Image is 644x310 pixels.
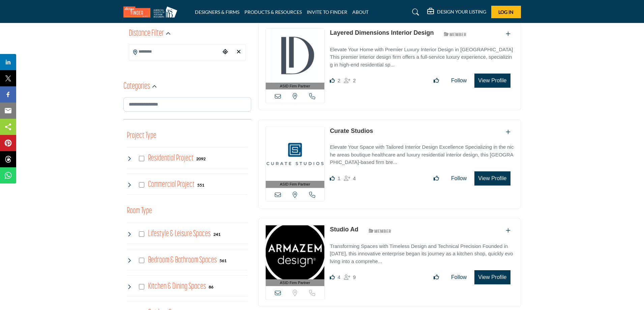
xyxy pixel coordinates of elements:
[139,182,144,188] input: Select Commercial Project checkbox
[344,273,356,281] div: Followers
[213,231,221,237] div: 241 Results For Lifestyle & Leisure Spaces
[197,182,204,188] div: 551 Results For Commercial Project
[148,179,195,191] h4: Commercial Project: Involve the design, construction, or renovation of spaces used for business p...
[213,232,221,237] b: 241
[447,74,471,87] button: Follow
[330,78,335,83] i: Likes
[338,175,340,181] span: 1
[474,74,510,88] button: View Profile
[129,45,220,58] input: Search Location
[127,130,156,142] button: Project Type
[506,31,510,37] a: Add To List
[139,231,144,237] input: Select Lifestyle & Leisure Spaces checkbox
[330,28,434,37] p: Layered Dimensions Interior Design
[330,139,514,166] a: Elevate Your Space with Tailored Interior Design Excellence Specializing in the niche areas bouti...
[429,74,443,87] button: Like listing
[219,258,227,263] b: 561
[447,172,471,185] button: Follow
[330,225,358,234] p: Studio Ad
[266,29,325,83] img: Layered Dimensions Interior Design
[196,157,206,161] b: 2092
[338,274,340,280] span: 4
[330,42,514,69] a: Elevate Your Home with Premier Luxury Interior Design in [GEOGRAPHIC_DATA] This premier interior ...
[244,9,302,15] a: PRODUCTS & RESOURCES
[330,29,434,36] a: Layered Dimensions Interior Design
[123,81,150,93] h2: Categories
[330,238,514,265] a: Transforming Spaces with Timeless Design and Technical Precision Founded in [DATE], this innovati...
[197,183,204,188] b: 551
[139,284,144,289] input: Select Kitchen & Dining Spaces checkbox
[123,97,251,112] input: Search Category
[429,172,443,185] button: Like listing
[280,83,310,89] span: ASID Firm Partner
[280,280,310,286] span: ASID Firm Partner
[330,243,514,265] p: Transforming Spaces with Timeless Design and Technical Precision Founded in [DATE], this innovati...
[474,171,510,186] button: View Profile
[148,228,211,240] h4: Lifestyle & Leisure Spaces: Lifestyle & Leisure Spaces
[209,285,213,289] b: 86
[266,225,325,286] a: ASID Firm Partner
[127,205,152,218] button: Room Type
[220,45,230,59] div: Choose your current location
[266,127,325,181] img: Curate Studios
[437,9,486,15] h5: DESIGN YOUR LISTING
[330,275,335,280] i: Likes
[338,78,340,83] span: 2
[330,126,373,136] p: Curate Studios
[506,129,510,135] a: Add To List
[234,45,244,59] div: Clear search location
[148,152,194,164] h4: Residential Project: Types of projects range from simple residential renovations to highly comple...
[429,271,443,284] button: Like listing
[139,258,144,263] input: Select Bedroom & Bathroom Spaces checkbox
[195,9,239,15] a: DESIGNERS & FIRMS
[307,9,347,15] a: INVITE TO FINDER
[498,9,514,15] span: Log In
[344,174,356,182] div: Followers
[196,156,206,162] div: 2092 Results For Residential Project
[365,227,395,235] img: ASID Members Badge Icon
[219,257,227,263] div: 561 Results For Bedroom & Bathroom Spaces
[129,28,164,40] h2: Distance Filter
[148,254,217,266] h4: Bedroom & Bathroom Spaces: Bedroom & Bathroom Spaces
[406,7,423,18] a: Search
[280,181,310,187] span: ASID Firm Partner
[209,284,213,290] div: 86 Results For Kitchen & Dining Spaces
[353,78,356,83] span: 2
[491,6,521,18] button: Log In
[440,30,470,38] img: ASID Members Badge Icon
[266,127,325,188] a: ASID Firm Partner
[353,274,356,280] span: 9
[139,156,144,161] input: Select Residential Project checkbox
[330,46,514,69] p: Elevate Your Home with Premier Luxury Interior Design in [GEOGRAPHIC_DATA] This premier interior ...
[353,175,356,181] span: 4
[506,228,510,233] a: Add To List
[330,143,514,166] p: Elevate Your Space with Tailored Interior Design Excellence Specializing in the niche areas bouti...
[148,281,206,292] h4: Kitchen & Dining Spaces: Kitchen & Dining Spaces
[123,6,181,18] img: Site Logo
[330,226,358,233] a: Studio Ad
[266,29,325,90] a: ASID Firm Partner
[474,270,510,284] button: View Profile
[427,8,486,16] div: DESIGN YOUR LISTING
[330,176,335,181] i: Like
[330,128,373,134] a: Curate Studios
[447,271,471,284] button: Follow
[266,225,325,279] img: Studio Ad
[352,9,369,15] a: ABOUT
[344,77,356,85] div: Followers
